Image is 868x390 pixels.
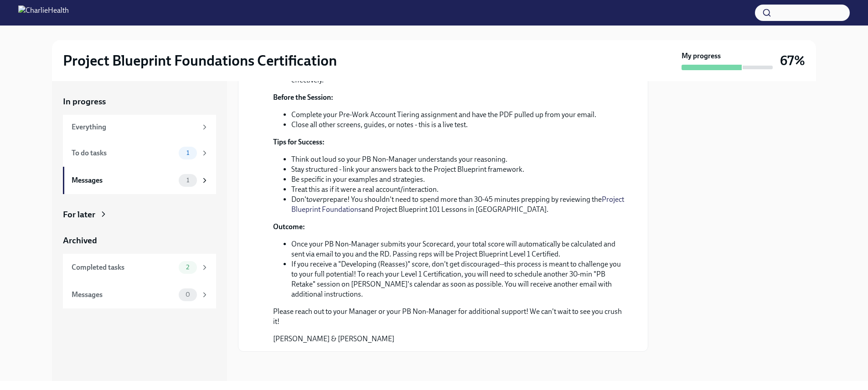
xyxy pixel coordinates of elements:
a: To do tasks1 [63,139,216,167]
em: over [309,195,323,204]
div: For later [63,209,95,221]
a: Completed tasks2 [63,254,216,281]
h3: 67% [780,52,805,69]
strong: My progress [682,51,721,61]
strong: Tips for Success: [273,138,325,146]
strong: Outcome: [273,222,305,231]
a: For later [63,209,216,221]
div: To do tasks [72,148,175,158]
p: Please reach out to your Manager or your PB Non-Manager for additional support! We can't wait to ... [273,307,626,327]
li: Be specific in your examples and strategies. [291,174,626,185]
a: In progress [63,96,216,108]
li: Stay structured - link your answers back to the Project Blueprint framework. [291,164,626,174]
p: [PERSON_NAME] & [PERSON_NAME] [273,334,626,344]
a: Project Blueprint Foundations [291,195,624,214]
span: 0 [180,291,196,298]
span: 1 [181,177,195,184]
a: Messages1 [63,167,216,194]
li: Treat this as if it were a real account/interaction. [291,185,626,195]
img: CharlieHealth [18,5,69,20]
span: 2 [181,264,195,271]
li: Complete your Pre-Work Account Tiering assignment and have the PDF pulled up from your email. [291,110,626,120]
div: Messages [72,290,175,300]
div: Completed tasks [72,262,175,272]
a: Archived [63,235,216,246]
li: Close all other screens, guides, or notes - this is a live test. [291,120,626,130]
h2: Project Blueprint Foundations Certification [63,51,337,70]
a: Everything [63,115,216,139]
li: Once your PB Non-Manager submits your Scorecard, your total score will automatically be calculate... [291,239,626,259]
div: Everything [72,122,197,132]
span: 1 [181,149,195,156]
strong: Before the Session: [273,93,333,102]
a: Messages0 [63,281,216,308]
div: Messages [72,175,175,185]
li: If you receive a "Developing (Reasses)" score, don't get discouraged--this process is meant to ch... [291,259,626,299]
li: Don't prepare! You shouldn't need to spend more than 30-45 minutes prepping by reviewing the and ... [291,195,626,215]
li: Think out loud so your PB Non-Manager understands your reasoning. [291,154,626,164]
